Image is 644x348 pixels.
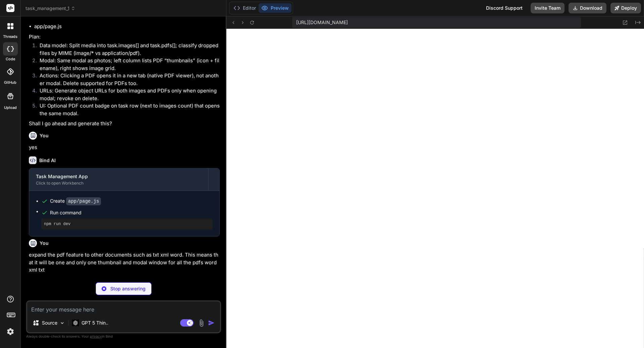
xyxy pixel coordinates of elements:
[82,320,108,326] p: GPT 5 Thin..
[40,132,49,139] h6: You
[36,181,202,186] div: Click to open Workbench
[25,5,75,12] span: task_management_1
[208,320,215,326] img: icon
[531,3,565,13] button: Invite Team
[29,120,220,128] p: Shall I go ahead and generate this?
[36,173,202,180] div: Task Management App
[569,3,606,13] button: Download
[34,57,220,72] li: Modal: Same modal as photos; left column lists PDF “thumbnails” (icon + filename), right shows im...
[42,320,57,326] p: Source
[482,3,527,13] div: Discord Support
[29,251,220,274] p: expand the pdf feature to other documents such as txt xml word. This means that it will be one an...
[29,33,220,41] p: Plan:
[226,29,644,348] iframe: Preview
[34,72,220,87] li: Actions: Clicking a PDF opens it in a new tab (native PDF viewer), not another modal. Delete supp...
[231,3,259,13] button: Editor
[34,102,220,117] li: UI: Optional PDF count badge on task row (next to images count) that opens the same modal.
[34,23,220,30] li: app/page.js
[44,221,210,227] pre: npm run dev
[39,157,56,164] h6: Bind AI
[3,34,17,40] label: threads
[6,56,15,62] label: code
[5,326,16,337] img: settings
[259,3,291,13] button: Preview
[610,3,641,13] button: Deploy
[29,144,220,151] p: yes
[50,198,101,205] div: Create
[40,240,49,247] h6: You
[110,285,146,292] p: Stop answering
[29,168,208,191] button: Task Management AppClick to open Workbench
[59,320,65,326] img: Pick Models
[26,333,221,340] p: Always double-check its answers. Your in Bind
[66,197,101,205] code: app/page.js
[72,320,79,326] img: GPT 5 Thinking High
[34,42,220,57] li: Data model: Split media into task.images[] and task.pdfs[]; classify dropped files by MIME (image...
[34,87,220,102] li: URLs: Generate object URLs for both images and PDFs only when opening modal; revoke on delete.
[4,105,17,111] label: Upload
[296,19,348,26] span: [URL][DOMAIN_NAME]
[90,334,102,338] span: privacy
[198,319,205,327] img: attachment
[4,80,16,85] label: GitHub
[50,209,213,216] span: Run command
